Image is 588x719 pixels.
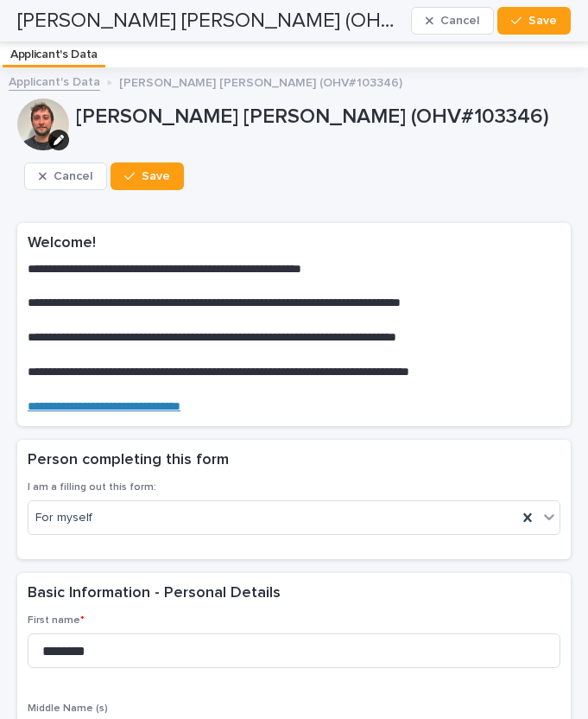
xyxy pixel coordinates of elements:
[54,170,92,182] span: Cancel
[24,162,107,190] button: Cancel
[119,72,402,91] p: [PERSON_NAME] [PERSON_NAME] (OHV#103346)
[28,233,560,254] h2: Welcome!
[28,583,281,604] h2: Basic Information - Personal Details
[35,509,92,527] span: For myself
[28,703,108,714] span: Middle Name (s)
[28,450,229,471] h2: Person completing this form
[10,35,98,62] p: Applicant's Data
[3,35,105,65] a: Applicant's Data
[76,105,571,130] p: [PERSON_NAME] [PERSON_NAME] (OHV#103346)
[111,162,184,190] button: Save
[142,170,170,182] span: Save
[9,71,100,91] a: Applicant's Data
[28,482,156,493] span: I am a filling out this form:
[28,615,85,626] span: First name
